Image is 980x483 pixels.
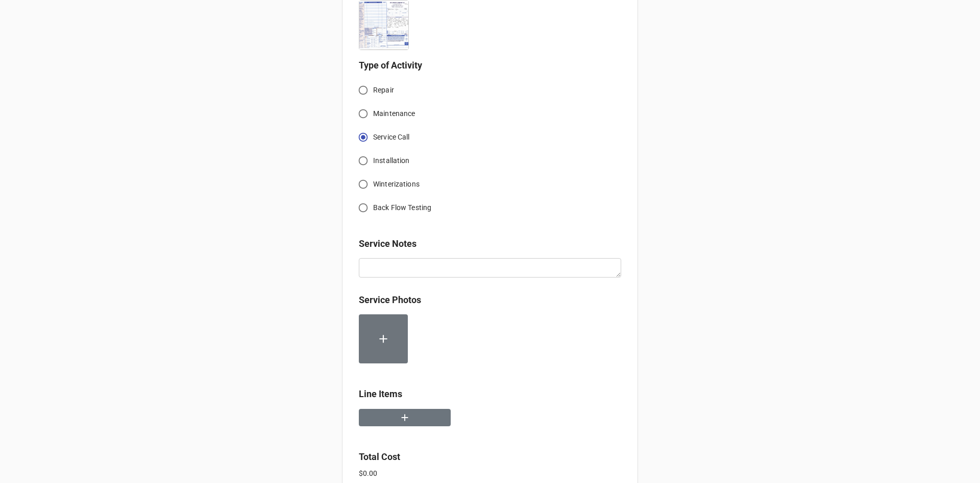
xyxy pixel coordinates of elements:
[359,387,402,401] label: Line Items
[359,58,422,73] label: Type of Activity
[359,451,400,462] b: Total Cost
[373,179,420,190] span: Winterizations
[359,468,621,478] p: $0.00
[359,293,421,307] label: Service Photos
[373,155,410,166] span: Installation
[373,202,431,213] span: Back Flow Testing
[359,1,408,50] img: FUd9ZkzPM5tgRPRxmLNI4tzWI6tcSNsMb8Ky_Gkzug8
[373,85,394,96] span: Repair
[373,132,410,143] span: Service Call
[359,237,416,251] label: Service Notes
[373,108,415,119] span: Maintenance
